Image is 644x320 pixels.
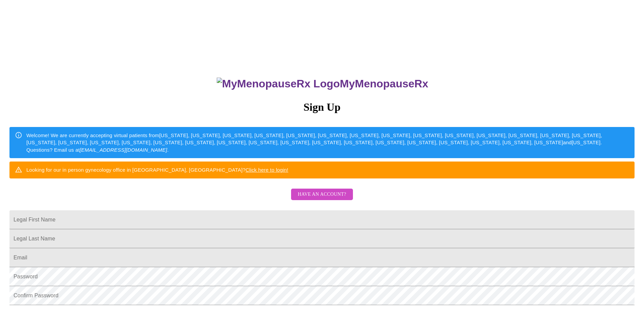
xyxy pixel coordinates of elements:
div: Looking for our in person gynecology office in [GEOGRAPHIC_DATA], [GEOGRAPHIC_DATA]? [26,164,288,176]
h3: MyMenopauseRx [10,78,635,90]
span: Have an account? [298,190,346,199]
a: Have an account? [289,196,355,202]
img: MyMenopauseRx Logo [217,78,340,90]
button: Have an account? [291,189,353,200]
h3: Sign Up [9,101,635,113]
div: Welcome! We are currently accepting virtual patients from [US_STATE], [US_STATE], [US_STATE], [US... [26,129,629,156]
em: [EMAIL_ADDRESS][DOMAIN_NAME] [80,147,167,153]
a: Click here to login! [245,167,288,173]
